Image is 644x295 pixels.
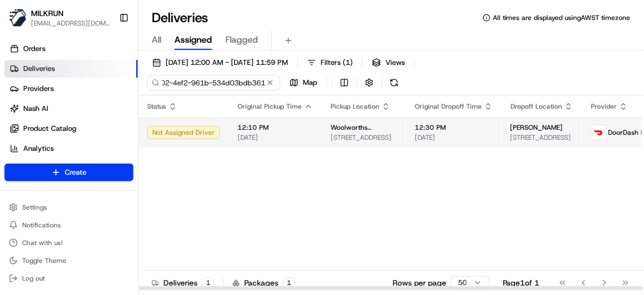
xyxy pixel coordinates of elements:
span: Filters [321,58,353,68]
a: Nash AI [4,100,138,118]
button: Create [4,164,133,181]
span: Chat with us! [22,238,63,247]
span: [DATE] [415,133,493,142]
span: Notifications [22,221,61,230]
div: Page 1 of 1 [503,277,540,288]
span: Create [65,167,86,177]
span: [STREET_ADDRESS] [331,133,397,142]
button: Settings [4,200,133,215]
span: Woolworths Supermarket AU - [GEOGRAPHIC_DATA] [331,123,397,132]
span: Pickup Location [331,102,379,111]
input: Type to search [147,75,280,90]
span: Flagged [225,33,258,47]
span: Toggle Theme [22,256,66,265]
button: MILKRUN [31,8,64,19]
button: Views [367,55,410,70]
span: Providers [23,84,54,94]
img: MILKRUN [9,9,27,27]
span: Nash AI [23,104,48,114]
div: 1 [283,278,295,288]
span: Status [147,102,166,111]
span: Assigned [174,33,212,47]
span: [DATE] 12:00 AM - [DATE] 11:59 PM [166,58,288,68]
a: Deliveries [4,60,138,78]
div: Packages [233,277,295,288]
button: Refresh [387,75,402,90]
img: doordash_logo_v2.png [591,125,606,140]
button: Map [285,75,322,90]
span: Log out [22,274,45,283]
span: [STREET_ADDRESS] [511,133,573,142]
span: Settings [22,203,47,212]
button: Log out [4,271,133,286]
span: Provider [591,102,617,111]
a: Providers [4,80,138,98]
button: Toggle Theme [4,253,133,268]
span: Original Pickup Time [238,102,302,111]
span: All times are displayed using AWST timezone [493,13,631,22]
a: Orders [4,40,138,58]
span: Original Dropoff Time [415,102,482,111]
button: Notifications [4,217,133,233]
span: 12:10 PM [238,123,313,132]
span: [PERSON_NAME] [511,123,563,132]
div: Deliveries [152,277,214,288]
span: Views [385,58,405,68]
div: 1 [202,278,214,288]
span: 12:30 PM [415,123,493,132]
button: Filters(1) [302,55,358,70]
span: Map [303,78,317,88]
a: Analytics [4,140,138,157]
p: Rows per page [393,277,446,288]
h1: Deliveries [152,9,208,27]
span: All [152,33,161,47]
a: Product Catalog [4,120,138,138]
span: Product Catalog [23,124,76,134]
span: Dropoff Location [511,102,562,111]
span: ( 1 ) [343,58,353,68]
span: Orders [23,44,45,54]
button: Chat with us! [4,235,133,251]
span: Deliveries [23,64,55,74]
span: [DATE] [238,133,313,142]
span: Analytics [23,144,54,154]
button: [EMAIL_ADDRESS][DOMAIN_NAME] [31,19,110,28]
button: [DATE] 12:00 AM - [DATE] 11:59 PM [147,55,293,70]
button: MILKRUNMILKRUN[EMAIL_ADDRESS][DOMAIN_NAME] [4,4,115,31]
